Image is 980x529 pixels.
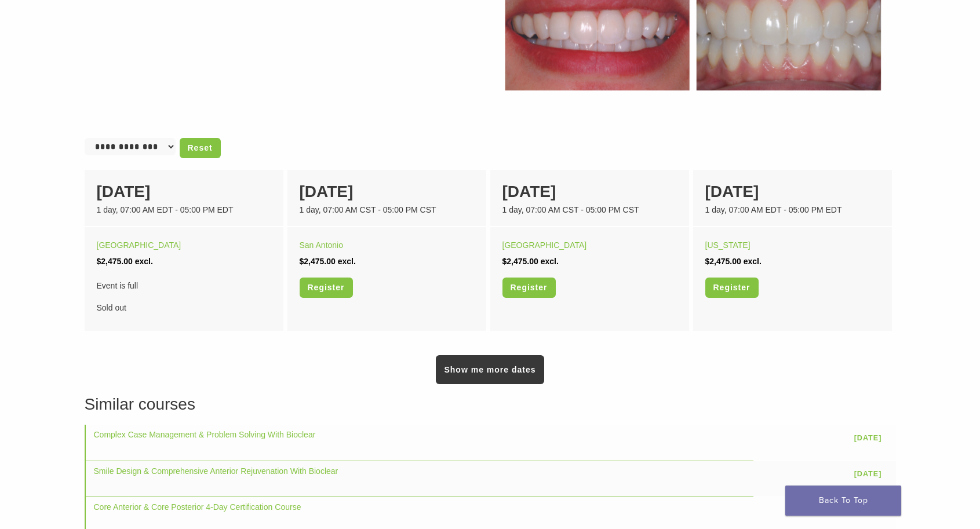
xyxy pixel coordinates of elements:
div: [DATE] [300,180,474,204]
span: excl. [338,257,356,266]
span: excl. [541,257,559,266]
a: [US_STATE] [705,240,751,250]
span: $2,475.00 [97,257,133,266]
div: 1 day, 07:00 AM CST - 05:00 PM CST [300,204,474,216]
a: San Antonio [300,240,344,250]
a: [DATE] [848,465,888,483]
span: $2,475.00 [502,257,538,266]
span: $2,475.00 [300,257,336,266]
span: $2,475.00 [705,257,741,266]
h3: Similar courses [85,392,896,417]
div: Sold out [97,278,271,316]
a: Register [502,278,556,298]
a: Core Anterior & Core Posterior 4-Day Certification Course [94,502,301,512]
a: [GEOGRAPHIC_DATA] [97,240,181,250]
a: Register [300,278,353,298]
a: [GEOGRAPHIC_DATA] [502,240,587,250]
div: [DATE] [502,180,677,204]
a: Smile Design & Comprehensive Anterior Rejuvenation With Bioclear [94,466,338,476]
div: 1 day, 07:00 AM EDT - 05:00 PM EDT [97,204,271,216]
div: 1 day, 07:00 AM EDT - 05:00 PM EDT [705,204,880,216]
div: 1 day, 07:00 AM CST - 05:00 PM CST [502,204,677,216]
span: Event is full [97,278,271,294]
a: Complex Case Management & Problem Solving With Bioclear [94,430,316,439]
a: Show me more dates [436,355,544,384]
a: [DATE] [848,429,888,447]
div: [DATE] [705,180,880,204]
a: Reset [180,138,221,158]
a: Back To Top [785,486,901,516]
span: excl. [744,257,762,266]
span: excl. [135,257,153,266]
div: [DATE] [97,180,271,204]
a: Register [705,278,759,298]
